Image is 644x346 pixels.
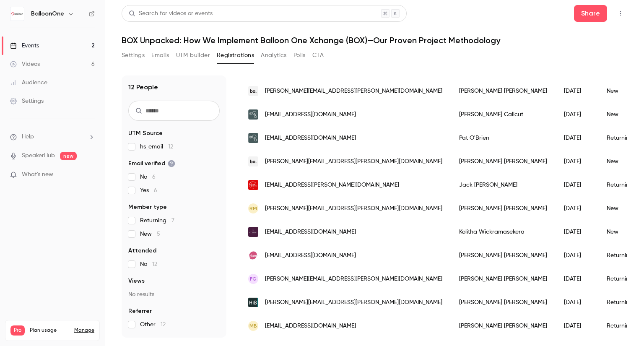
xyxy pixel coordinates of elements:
div: [DATE] [556,314,598,338]
button: Registrations [217,49,254,62]
span: [EMAIL_ADDRESS][DOMAIN_NAME] [265,228,356,237]
span: New [140,230,160,238]
img: camlab.co.uk [248,109,258,120]
span: [EMAIL_ADDRESS][DOMAIN_NAME] [265,134,356,143]
span: [EMAIL_ADDRESS][DOMAIN_NAME] [265,251,356,260]
div: Kolitha Wickramasekera [451,220,556,244]
span: 12 [152,261,157,267]
div: [DATE] [556,197,598,220]
span: Email verified [128,159,175,168]
img: brandaddition.com [248,156,258,166]
button: Polls [293,49,306,62]
div: [DATE] [556,126,598,150]
div: [PERSON_NAME] [PERSON_NAME] [451,267,556,291]
span: Attended [128,247,156,255]
span: No [140,260,157,268]
div: Audience [10,78,47,87]
div: [DATE] [556,244,598,267]
span: RM [249,205,257,212]
div: [PERSON_NAME] Callcut [451,103,556,126]
button: Analytics [261,49,287,62]
span: No [140,173,156,181]
h1: BOX Unpacked: How We Implement Balloon One Xchange (BOX)—Our Proven Project Methodology [122,35,627,45]
a: Manage [74,327,94,334]
div: [DATE] [556,267,598,291]
div: [PERSON_NAME] [PERSON_NAME] [451,197,556,220]
span: [PERSON_NAME][EMAIL_ADDRESS][PERSON_NAME][DOMAIN_NAME] [265,275,442,284]
span: 7 [171,218,174,224]
span: 12 [168,144,173,150]
div: [PERSON_NAME] [PERSON_NAME] [451,291,556,314]
iframe: Noticeable Trigger [85,171,95,179]
span: Yes [140,186,157,195]
span: Views [128,277,145,285]
span: Pro [10,325,25,336]
img: virginwines.co.uk [248,180,258,190]
div: Jack [PERSON_NAME] [451,173,556,197]
div: [DATE] [556,291,598,314]
div: [DATE] [556,103,598,126]
span: 12 [161,322,166,328]
span: MB [249,322,257,330]
span: [PERSON_NAME][EMAIL_ADDRESS][PERSON_NAME][DOMAIN_NAME] [265,157,442,166]
span: What's new [22,170,53,179]
img: hib.co.uk [248,297,258,307]
div: Videos [10,60,40,68]
span: Plan usage [30,327,69,334]
section: facet-groups [128,129,220,329]
span: [PERSON_NAME][EMAIL_ADDRESS][PERSON_NAME][DOMAIN_NAME] [265,298,442,307]
div: Pat O'Brien [451,126,556,150]
span: [EMAIL_ADDRESS][PERSON_NAME][DOMAIN_NAME] [265,181,399,190]
div: [PERSON_NAME] [PERSON_NAME] [451,150,556,173]
div: Events [10,42,39,50]
div: [DATE] [556,220,598,244]
div: [PERSON_NAME] [PERSON_NAME] [451,244,556,267]
span: 6 [152,174,156,180]
div: [DATE] [556,150,598,173]
img: brandaddition.com [248,86,258,96]
span: [EMAIL_ADDRESS][DOMAIN_NAME] [265,110,356,119]
span: 6 [154,187,157,193]
span: FG [250,275,257,283]
img: BalloonOne [10,7,24,21]
span: UTM Source [128,129,163,138]
img: plumplay.com [248,250,258,260]
div: [PERSON_NAME] [PERSON_NAME] [451,314,556,338]
div: Search for videos or events [129,9,213,18]
span: new [60,152,77,160]
h6: BalloonOne [31,10,64,18]
img: classicfinefoods.co.uk [248,227,258,237]
button: Settings [122,49,145,62]
h1: 12 People [128,82,158,92]
span: [PERSON_NAME][EMAIL_ADDRESS][PERSON_NAME][DOMAIN_NAME] [265,204,442,213]
div: [PERSON_NAME] [PERSON_NAME] [451,79,556,103]
li: help-dropdown-opener [10,133,95,141]
img: camlab.co.uk [248,133,258,143]
div: Settings [10,97,44,105]
button: Share [574,5,607,22]
button: Emails [151,49,169,62]
span: [EMAIL_ADDRESS][DOMAIN_NAME] [265,322,356,330]
span: Member type [128,203,167,211]
a: SpeakerHub [22,151,55,160]
span: Other [140,320,166,329]
div: [DATE] [556,79,598,103]
span: 5 [157,231,160,237]
div: [DATE] [556,173,598,197]
span: [PERSON_NAME][EMAIL_ADDRESS][PERSON_NAME][DOMAIN_NAME] [265,87,442,96]
button: CTA [312,49,324,62]
span: Referrer [128,307,152,315]
p: No results [128,290,220,299]
span: Help [22,133,34,141]
span: hs_email [140,143,173,151]
button: UTM builder [176,49,210,62]
span: Returning [140,216,174,225]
